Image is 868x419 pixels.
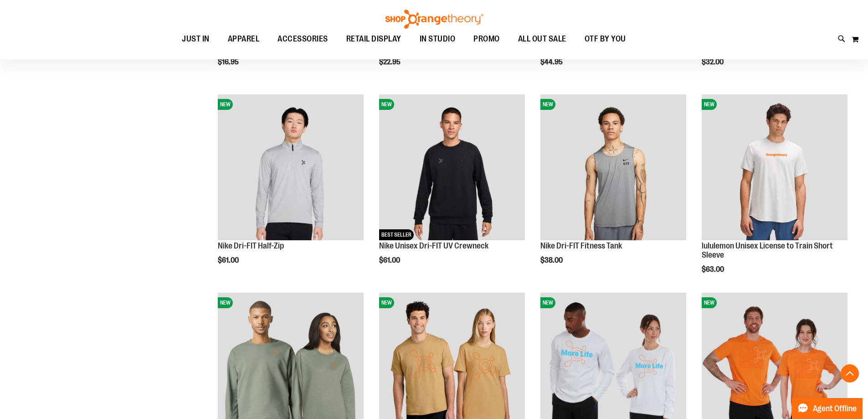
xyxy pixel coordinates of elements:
[540,58,564,66] span: $44.95
[379,99,394,110] span: NEW
[218,94,364,242] a: Nike Dri-FIT Half-ZipNEW
[218,94,364,240] img: Nike Dri-FIT Half-Zip
[585,29,626,49] span: OTF BY YOU
[218,99,233,110] span: NEW
[228,29,260,49] span: APPAREL
[379,58,402,66] span: $22.95
[213,90,368,288] div: product
[379,256,401,264] span: $61.00
[841,364,859,383] button: Back To Top
[518,29,566,49] span: ALL OUT SALE
[379,94,525,240] img: Nike Unisex Dri-FIT UV Crewneck
[697,90,852,296] div: product
[375,90,529,288] div: product
[702,58,725,66] span: $32.00
[379,241,488,250] a: Nike Unisex Dri-FIT UV Crewneck
[218,297,233,308] span: NEW
[379,94,525,242] a: Nike Unisex Dri-FIT UV CrewneckNEWBEST SELLER
[702,99,717,110] span: NEW
[384,10,484,29] img: Shop Orangetheory
[540,94,686,240] img: Nike Dri-FIT Fitness Tank
[813,404,857,413] span: Agent Offline
[792,398,863,419] button: Agent Offline
[218,241,284,250] a: Nike Dri-FIT Half-Zip
[379,297,394,308] span: NEW
[540,241,622,250] a: Nike Dri-FIT Fitness Tank
[346,29,401,49] span: RETAIL DISPLAY
[540,99,555,110] span: NEW
[540,256,564,264] span: $38.00
[540,297,555,308] span: NEW
[702,241,833,259] a: lululemon Unisex License to Train Short Sleeve
[702,265,725,274] span: $63.00
[182,29,210,49] span: JUST IN
[702,94,847,242] a: lululemon Unisex License to Train Short SleeveNEW
[702,94,847,240] img: lululemon Unisex License to Train Short Sleeve
[218,58,240,66] span: $16.95
[379,229,414,240] span: BEST SELLER
[277,29,328,49] span: ACCESSORIES
[540,94,686,242] a: Nike Dri-FIT Fitness TankNEW
[536,90,691,288] div: product
[473,29,500,49] span: PROMO
[218,256,240,264] span: $61.00
[420,29,456,49] span: IN STUDIO
[702,297,717,308] span: NEW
